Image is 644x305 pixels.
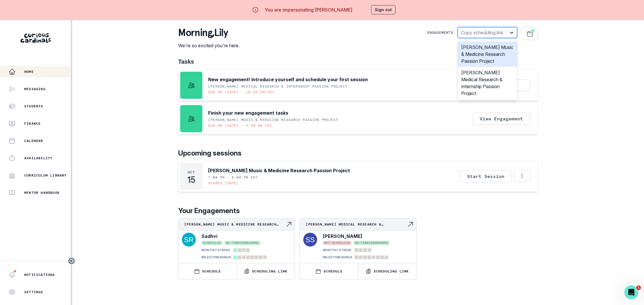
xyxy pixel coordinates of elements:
button: SCHEDULE [178,263,236,279]
span: NO TASKS REMAINING [354,241,389,245]
p: Due on [DATE] • 10:59 PM CDT [208,90,274,94]
div: [PERSON_NAME] Music & Medicine Research Passion Project [458,41,517,67]
p: Oct [188,170,195,175]
button: View Engagement [472,113,530,125]
p: [PERSON_NAME] Medical Research & Internship Passion Project [306,222,407,227]
p: SCHEDULE [323,269,342,274]
p: Sadhvi [202,233,217,240]
p: 15 [187,177,195,183]
p: Notifications [24,272,55,277]
p: Home [24,69,34,74]
p: Calendar [24,139,43,143]
iframe: Intercom live chat [624,285,638,299]
p: Scheduling Link [252,269,287,274]
p: MILESTONE BONUS [202,255,231,259]
p: [PERSON_NAME] Music & Medicine Research Passion Project [208,167,350,174]
p: Availability [24,156,52,160]
p: MONTHLY STREAK [202,248,230,252]
p: morning , Lily [178,27,240,39]
button: Options [514,170,530,182]
p: 7:00 PM - 8:00 PM EDT [208,175,258,180]
p: MILESTONE BONUS [323,255,352,259]
button: Sign out [371,5,396,14]
p: Engagements: [427,30,455,35]
p: Starts [DATE] [208,181,239,185]
p: You are impersonating [PERSON_NAME] [265,6,352,13]
p: Scheduling Link [374,269,409,274]
button: Start Session [460,170,512,182]
span: NOT SCHEDULED [323,241,351,245]
p: MONTHLY STREAK [323,248,351,252]
img: svg [182,233,196,247]
button: Schedule Sessions [522,27,538,40]
img: svg [303,233,317,247]
h1: Tasks [178,58,538,65]
button: Toggle sidebar [68,257,75,265]
span: NO TASKS REMAINING [225,241,260,245]
a: [PERSON_NAME] Music & Medicine Research Passion ProjectNavigate to engagement pageSadhviSCHEDULED... [178,219,295,261]
a: [PERSON_NAME] Medical Research & Internship Passion ProjectNavigate to engagement page[PERSON_NAM... [300,219,416,261]
p: [PERSON_NAME] Medical Research & Internship Passion Project [208,84,348,89]
span: 1 [636,285,641,290]
p: [PERSON_NAME] [323,233,362,240]
p: Settings [24,290,43,294]
p: Upcoming sessions [178,148,538,158]
p: Students [24,104,43,109]
p: We're so excited you're here. [178,42,240,49]
button: Scheduling Link [237,263,295,279]
p: Mentor Handbook [24,190,60,195]
p: New engagement! Introduce yourself and schedule your first session [208,76,368,83]
button: Scheduling Link [358,263,416,279]
p: Due on [DATE] • 9:49 AM CDT [208,123,272,128]
p: Curriculum Library [24,173,67,178]
p: Finish your new engagement tasks [208,109,288,116]
p: Finance [24,121,41,126]
img: Curious Cardinals Logo [20,33,51,43]
div: [PERSON_NAME] Medical Research & Internship Passion Project [458,67,517,99]
button: SCHEDULE [300,263,358,279]
span: SCHEDULED [202,241,222,245]
svg: Navigate to engagement page [285,221,292,228]
p: SCHEDULE [202,269,221,274]
p: [PERSON_NAME] Music & Medicine Research Passion Project [184,222,285,227]
svg: Navigate to engagement page [407,221,414,228]
p: [PERSON_NAME] Music & Medicine Research Passion Project [208,118,338,122]
p: Messaging [24,87,46,91]
p: Your Engagements [178,206,538,216]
